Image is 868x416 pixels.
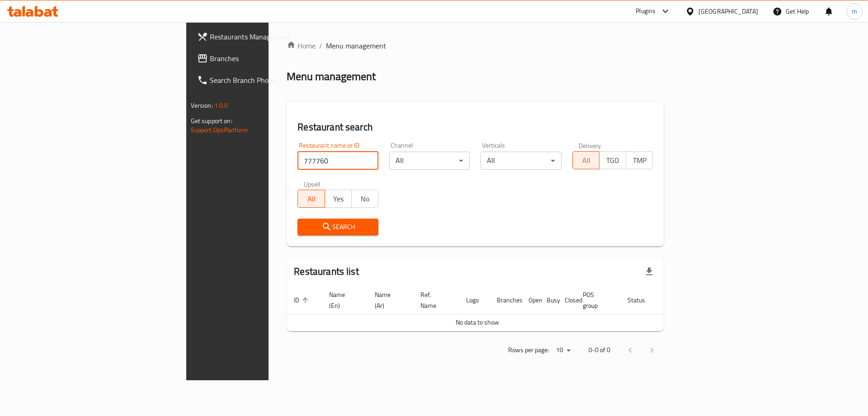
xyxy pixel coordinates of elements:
[420,289,448,311] span: Ref. Name
[329,192,348,206] span: Yes
[287,40,664,51] nav: breadcrumb
[190,69,331,91] a: Search Branch Phone
[294,295,311,306] span: ID
[552,344,574,357] div: Rows per page:
[576,154,596,167] span: All
[297,190,325,208] button: All
[459,287,490,314] th: Logo
[603,154,623,167] span: TGO
[294,265,359,278] h2: Restaurants list
[210,53,324,64] span: Branches
[389,152,470,170] div: All
[589,344,610,356] p: 0-0 of 0
[456,316,499,328] span: No data to show
[190,48,331,69] a: Branches
[191,115,232,127] span: Get support on:
[626,151,653,169] button: TMP
[304,181,321,187] label: Upsell
[852,6,857,16] span: m
[210,31,324,42] span: Restaurants Management
[325,190,352,208] button: Yes
[579,142,601,148] label: Delivery
[297,120,653,134] h2: Restaurant search
[521,287,539,314] th: Open
[326,40,386,51] span: Menu management
[698,6,758,16] div: [GEOGRAPHIC_DATA]
[481,152,561,170] div: All
[214,100,228,111] span: 1.0.0
[287,287,699,331] table: enhanced table
[302,192,321,206] span: All
[508,344,549,356] p: Rows per page:
[375,289,402,311] span: Name (Ar)
[287,69,376,84] h2: Menu management
[630,154,649,167] span: TMP
[636,6,656,17] div: Plugins
[297,152,378,170] input: Search for restaurant name or ID..
[627,295,657,306] span: Status
[190,26,331,48] a: Restaurants Management
[638,261,660,282] div: Export file
[210,75,324,86] span: Search Branch Phone
[572,151,599,169] button: All
[557,287,576,314] th: Closed
[191,124,248,136] a: Support.OpsPlatform
[297,219,378,235] button: Search
[329,289,357,311] span: Name (En)
[351,190,378,208] button: No
[355,192,375,206] span: No
[539,287,557,314] th: Busy
[305,221,371,233] span: Search
[599,151,626,169] button: TGO
[490,287,521,314] th: Branches
[583,289,609,311] span: POS group
[191,100,213,111] span: Version:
